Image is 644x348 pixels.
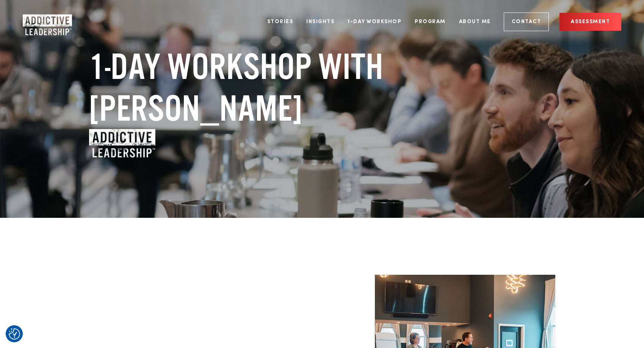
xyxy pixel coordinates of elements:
[23,14,68,30] a: Home
[453,8,497,36] a: About Me
[262,8,299,36] a: Stories
[89,46,442,129] h1: 1-Day Workshop with [PERSON_NAME]
[9,328,20,340] button: Consent Preferences
[342,8,407,36] a: 1-Day Workshop
[559,13,621,31] a: Assessment
[301,8,340,36] a: Insights
[409,8,451,36] a: Program
[504,13,549,31] a: Contact
[9,328,20,340] img: Revisit consent button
